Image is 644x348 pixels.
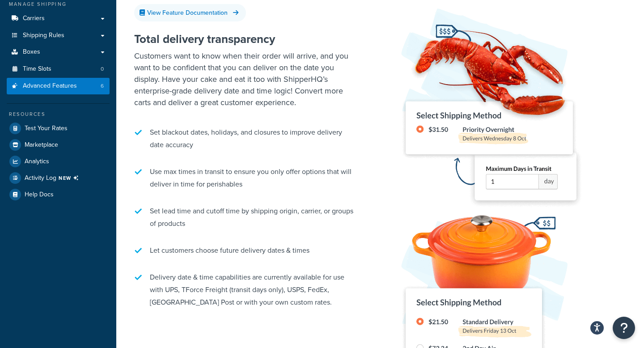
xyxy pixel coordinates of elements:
[25,172,82,184] span: Activity Log
[7,44,110,60] a: Boxes
[7,78,110,94] li: Advanced Features
[7,0,110,8] div: Manage Shipping
[101,65,104,73] span: 0
[7,170,110,186] a: Activity LogNEW
[25,158,49,166] span: Analytics
[134,4,246,21] a: View Feature Documentation
[134,267,358,313] li: Delivery date & time capabilities are currently available for use with UPS, TForce Freight (trans...
[134,122,358,156] li: Set blackout dates, holidays, and closures to improve delivery date accuracy
[7,170,110,186] li: [object Object]
[134,161,358,195] li: Use max times in transit to ensure you only offer options that will deliver in time for perishables
[134,33,358,46] h2: Total delivery transparency
[7,137,110,153] a: Marketplace
[25,125,68,132] span: Test Your Rates
[7,61,110,77] a: Time Slots0
[23,32,64,39] span: Shipping Rules
[7,110,110,118] div: Resources
[23,82,77,90] span: Advanced Features
[134,240,358,261] li: Let customers choose future delivery dates & times
[23,65,51,73] span: Time Slots
[23,15,45,22] span: Carriers
[613,317,635,339] button: Open Resource Center
[7,27,110,44] a: Shipping Rules
[59,174,82,182] span: NEW
[7,78,110,94] a: Advanced Features6
[7,61,110,77] li: Time Slots
[7,10,110,27] a: Carriers
[25,141,58,149] span: Marketplace
[101,82,104,90] span: 6
[7,120,110,136] a: Test Your Rates
[23,48,40,56] span: Boxes
[7,153,110,170] a: Analytics
[134,200,358,234] li: Set lead time and cutoff time by shipping origin, carrier, or groups of products
[7,187,110,203] a: Help Docs
[25,191,54,199] span: Help Docs
[134,50,358,108] p: Customers want to know when their order will arrive, and you want to be confident that you can de...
